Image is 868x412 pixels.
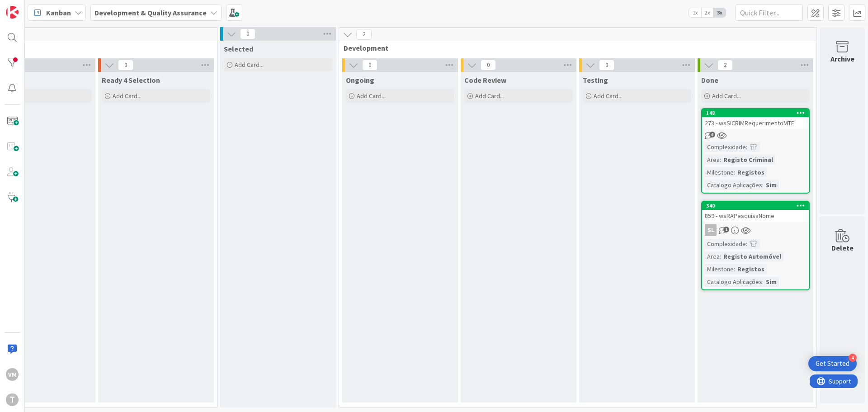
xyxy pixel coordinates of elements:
[705,277,762,287] div: Catalogo Aplicações
[706,110,809,116] div: 148
[113,92,142,100] span: Add Card...
[712,92,741,100] span: Add Card...
[808,356,857,371] div: Open Get Started checklist, remaining modules: 4
[346,76,374,85] span: Ongoing
[362,60,377,71] span: 0
[702,117,809,129] div: 273 - wsSICRIMRequerimentoMTE
[816,359,849,368] div: Get Started
[701,76,718,85] span: Done
[705,155,720,165] div: Area
[599,60,614,71] span: 0
[6,393,19,406] div: T
[830,53,854,64] div: Archive
[46,7,71,18] span: Kanban
[701,8,713,17] span: 2x
[356,29,372,40] span: 2
[720,251,721,261] span: :
[344,43,805,52] span: Development
[702,202,809,210] div: 340
[735,167,767,177] div: Registos
[702,224,809,236] div: SL
[689,8,701,17] span: 1x
[705,239,746,249] div: Complexidade
[702,202,809,222] div: 340859 - wsRAPesquisaNome
[723,227,729,232] span: 1
[764,180,779,190] div: Sim
[240,28,255,39] span: 0
[705,180,762,190] div: Catalogo Aplicações
[706,203,809,209] div: 340
[721,155,775,165] div: Registo Criminal
[357,92,386,100] span: Add Card...
[118,60,133,71] span: 0
[705,142,746,152] div: Complexidade
[702,109,809,129] div: 148273 - wsSICRIMRequerimentoMTE
[735,5,803,21] input: Quick Filter...
[102,76,160,85] span: Ready 4 Selection
[849,354,857,362] div: 4
[705,251,720,261] div: Area
[19,1,41,12] span: Support
[464,76,506,85] span: Code Review
[764,277,779,287] div: Sim
[705,264,734,274] div: Milestone
[762,277,764,287] span: :
[717,60,733,71] span: 2
[746,142,747,152] span: :
[481,60,496,71] span: 0
[762,180,764,190] span: :
[831,242,854,253] div: Delete
[702,210,809,222] div: 859 - wsRAPesquisaNome
[6,6,19,19] img: Visit kanbanzone.com
[6,368,19,381] div: VM
[734,264,735,274] span: :
[702,109,809,117] div: 148
[709,132,715,137] span: 6
[475,92,504,100] span: Add Card...
[721,251,783,261] div: Registo Automóvel
[594,92,623,100] span: Add Card...
[713,8,726,17] span: 3x
[746,239,747,249] span: :
[735,264,767,274] div: Registos
[224,44,253,53] span: Selected
[705,167,734,177] div: Milestone
[583,76,608,85] span: Testing
[705,224,717,236] div: SL
[720,155,721,165] span: :
[235,61,264,69] span: Add Card...
[734,167,735,177] span: :
[94,8,207,17] b: Development & Quality Assurance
